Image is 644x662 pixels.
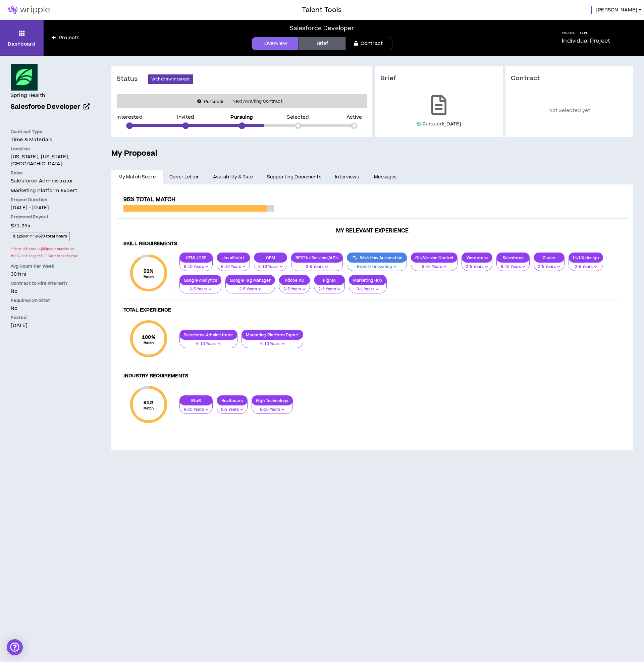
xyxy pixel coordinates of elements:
span: 91 % [144,399,154,406]
span: * Your bill rate is above the Client Target Bill Rate for this role [11,244,90,261]
p: Wordpress [462,255,492,260]
p: Interested [116,115,142,120]
p: 2-5 Years [466,264,488,270]
p: 6-10 Years [258,264,283,270]
p: 6-10 Years [184,341,233,347]
div: Salesforce Developer [290,24,355,33]
span: 100 % [142,334,155,341]
h3: Brief [380,74,497,82]
button: 6-10 Years [179,335,237,348]
button: 6-10 Years [179,258,213,271]
small: Match [144,275,154,279]
strong: $ 69 per hour [41,246,63,252]
p: No [11,305,90,312]
p: Salesforce Administrator [180,332,237,337]
h4: Spring Health [11,92,45,99]
h3: Contract [511,74,628,82]
p: Pursued: [DATE] [422,121,461,127]
p: Marketing Platform Expert [242,332,303,337]
p: Pursuing [230,115,253,120]
p: UI/UX design [569,255,603,260]
span: Salesforce Developer [11,102,80,111]
button: 6-10 Years [411,258,458,271]
p: Workflow Automation [347,255,407,260]
button: 6-10 Years [252,401,293,414]
p: Project Duration [11,197,90,203]
p: HTML/CSS [180,255,212,260]
p: Contract Type [11,129,90,135]
h5: Project Type [562,31,610,35]
i: Pursued! [204,99,223,105]
p: 2-5 Years [184,286,217,292]
button: 6-10 Years [496,258,530,271]
span: Next Awaiting Contract [228,98,286,105]
p: JavaScript [217,255,250,260]
button: 2-5 Years [291,258,343,271]
p: 6-10 Years [246,341,299,347]
p: [DATE] [11,322,90,329]
p: Git/Version Control [411,255,458,260]
h4: Total Experience [123,307,621,314]
p: Dashboard [8,41,36,48]
h3: My Relevant Experience [117,227,628,234]
p: BtoB [180,398,212,403]
p: No [11,288,90,295]
button: 2-5 Years [314,281,345,293]
p: RESTful Services/APIs [291,255,342,260]
button: 2-5 Years [225,281,275,293]
button: 2-5 Years [534,258,565,271]
span: Cover Letter [169,173,199,181]
p: 2-5 Years [296,264,338,270]
p: [DATE] - [DATE] [11,204,90,211]
a: Overview [252,37,299,50]
h3: Talent Tools [302,5,342,15]
p: Salesforce [497,255,529,260]
button: 6-10 Years [217,258,250,271]
p: 6-10 Years [184,407,208,413]
a: Projects [44,34,88,42]
p: CRM [254,255,287,260]
a: Brief [299,37,345,50]
p: Active [346,115,362,120]
p: 2-5 Years [318,286,340,292]
span: Marketing Platform Expert [11,187,77,194]
span: per hr @ [11,232,70,241]
a: My Match Score [111,170,163,184]
h4: Skill Requirements [123,241,621,247]
strong: $ 125 [13,234,23,239]
small: Match [144,406,154,411]
p: Required On-Site? [11,297,90,304]
p: Avg Hours Per Week [11,263,90,269]
p: 2-5 Years [573,264,599,270]
p: [US_STATE], [US_STATE], [GEOGRAPHIC_DATA] [11,153,90,167]
p: Adobe XD [279,278,310,283]
p: Roles [11,170,90,176]
p: 2-5 Years [230,286,271,292]
p: 6-10 Years [184,264,208,270]
button: 0-1 Years [349,281,387,293]
button: 2-5 Years [179,281,221,293]
button: 2-5 Years [279,281,310,293]
p: 2-5 Years [538,264,560,270]
a: Messages [367,170,405,184]
strong: 570 total hours [39,234,67,239]
div: Open Intercom Messenger [7,639,23,655]
button: Withdraw Interest [148,74,193,84]
h5: My Proposal [111,148,633,159]
p: Figma [314,278,344,283]
h3: Status [117,75,148,83]
p: 6-10 Years [415,264,453,270]
p: 6-10 Years [256,407,288,413]
p: 6-10 Years [501,264,525,270]
a: Contract [345,37,392,50]
p: 2-5 Years [283,286,306,292]
p: Google Analytics [180,278,221,283]
a: Salesforce Developer [11,102,90,112]
span: Salesforce Administrator [11,177,73,184]
p: Zapier [534,255,564,260]
p: 6-10 Years [221,264,246,270]
p: Contract to Hire Interest? [11,280,90,286]
a: Availability & Rate [206,170,260,184]
small: Match [142,341,155,345]
p: Location [11,146,90,152]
